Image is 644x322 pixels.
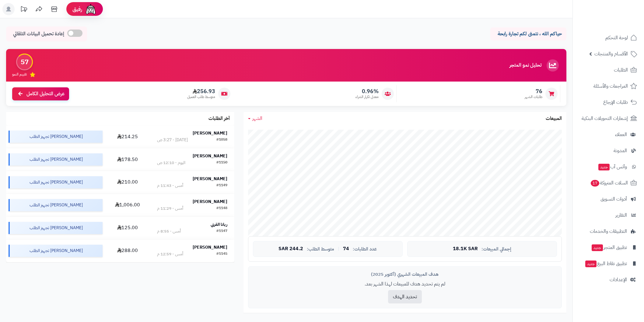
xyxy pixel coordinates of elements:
span: إجمالي المبيعات: [481,247,511,252]
strong: [PERSON_NAME] [193,153,227,159]
span: التطبيقات والخدمات [590,227,627,236]
div: هدف المبيعات الشهري (أكتوبر 2025) [253,271,557,278]
div: #1150 [216,160,227,166]
h3: المبيعات [546,116,562,121]
div: [DATE] - 3:27 ص [157,137,188,143]
span: المدونة [614,146,627,155]
a: طلبات الإرجاع [576,95,640,110]
div: [PERSON_NAME] تجهيز الطلب [9,131,103,143]
a: وآتس آبجديد [576,159,640,174]
span: جديد [585,261,597,267]
span: 244.2 SAR [278,246,303,252]
a: المراجعات والأسئلة [576,79,640,93]
div: [PERSON_NAME] تجهيز الطلب [9,176,103,188]
a: لوحة التحكم [576,30,640,45]
td: 1,006.00 [105,194,150,216]
span: إعادة تحميل البيانات التلقائي [13,30,64,37]
span: العملاء [615,130,627,139]
span: جديد [592,244,603,251]
a: تطبيق المتجرجديد [576,240,640,255]
span: الشهر [252,115,262,122]
span: التقارير [615,211,627,219]
div: #1147 [216,228,227,234]
span: معدل تكرار الشراء [355,94,379,100]
div: أمس - 12:59 م [157,251,183,257]
span: عرض التحليل الكامل [26,90,65,97]
a: العملاء [576,127,640,142]
div: [PERSON_NAME] تجهيز الطلب [9,153,103,166]
div: #1145 [216,251,227,257]
td: 288.00 [105,240,150,262]
span: 256.93 [187,88,215,95]
span: متوسط الطلب: [307,247,334,252]
div: اليوم - 12:10 ص [157,160,185,166]
span: المراجعات والأسئلة [593,82,628,90]
span: 0.96% [355,88,379,95]
span: تطبيق نقاط البيع [585,259,627,268]
a: إشعارات التحويلات البنكية [576,111,640,126]
div: #1058 [216,137,227,143]
strong: [PERSON_NAME] [193,198,227,205]
a: التطبيقات والخدمات [576,224,640,239]
span: جديد [598,164,610,170]
div: [PERSON_NAME] تجهيز الطلب [9,245,103,257]
a: الإعدادات [576,272,640,287]
div: أمس - 11:43 م [157,183,183,189]
span: 17 [591,180,599,187]
button: تحديد الهدف [388,290,422,303]
td: 125.00 [105,217,150,239]
span: الإعدادات [610,275,627,284]
h3: آخر الطلبات [208,116,230,121]
a: الشهر [248,115,262,122]
span: تطبيق المتجر [591,243,627,252]
a: عرض التحليل الكامل [12,87,69,100]
strong: [PERSON_NAME] [193,176,227,182]
span: 76 [525,88,542,95]
h3: تحليل نمو المتجر [509,63,541,68]
span: أدوات التسويق [600,195,627,203]
span: وآتس آب [598,163,627,171]
div: أمس - 11:29 م [157,205,183,212]
span: رفيق [72,5,82,13]
span: 18.1K SAR [453,246,478,252]
div: [PERSON_NAME] تجهيز الطلب [9,199,103,211]
span: الطلبات [614,66,628,74]
div: أمس - 8:55 م [157,228,181,234]
div: #1148 [216,205,227,212]
span: 74 [343,246,349,252]
span: السلات المتروكة [590,179,628,187]
a: المدونة [576,143,640,158]
strong: [PERSON_NAME] [193,244,227,250]
span: الأقسام والمنتجات [594,50,628,58]
td: 210.00 [105,171,150,194]
div: #1149 [216,183,227,189]
span: تقييم النمو [12,72,27,77]
a: التقارير [576,208,640,222]
div: [PERSON_NAME] تجهيز الطلب [9,222,103,234]
strong: ريانا القرني [211,221,227,228]
span: عدد الطلبات: [353,247,377,252]
p: لم يتم تحديد هدف للمبيعات لهذا الشهر بعد. [253,281,557,288]
span: لوحة التحكم [605,33,628,42]
p: حياكم الله ، نتمنى لكم تجارة رابحة [495,30,562,37]
strong: [PERSON_NAME] [193,130,227,136]
a: أدوات التسويق [576,192,640,206]
span: إشعارات التحويلات البنكية [582,114,628,123]
span: متوسط طلب العميل [187,94,215,100]
td: 178.50 [105,148,150,171]
span: طلبات الشهر [525,94,542,100]
a: تطبيق نقاط البيعجديد [576,256,640,271]
span: طلبات الإرجاع [603,98,628,107]
img: ai-face.png [85,3,97,15]
span: | [338,247,339,251]
a: تحديثات المنصة [16,3,31,17]
a: الطلبات [576,63,640,77]
a: السلات المتروكة17 [576,176,640,190]
td: 214.25 [105,125,150,148]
